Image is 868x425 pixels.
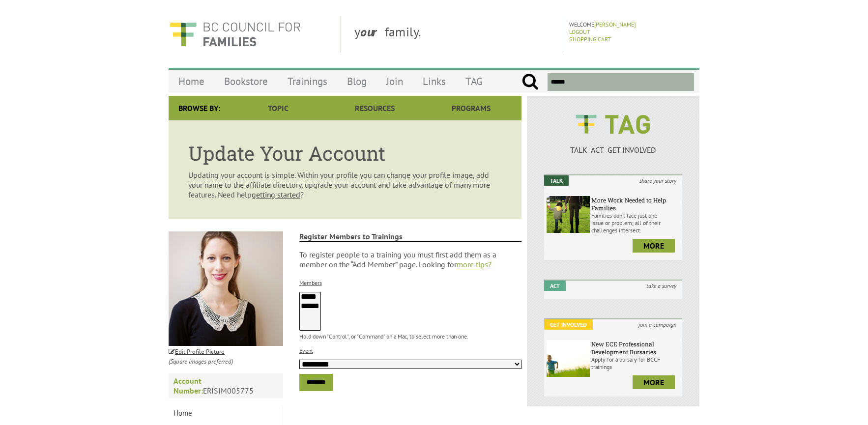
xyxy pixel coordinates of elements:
[640,281,682,291] i: take a survey
[633,239,675,253] a: more
[169,120,521,219] article: Updating your account is simple. Within your profile you can change your profile image, add your ...
[413,70,456,93] a: Links
[169,70,214,93] a: Home
[347,16,564,53] div: y family.
[169,347,225,356] small: Edit Profile Picture
[544,319,593,330] em: Get Involved
[169,16,301,53] img: BC Council for FAMILIES
[569,21,696,28] p: Welcome
[591,196,680,212] h6: More Work Needed to Help Families
[594,21,636,28] a: [PERSON_NAME]
[569,28,590,35] a: Logout
[423,96,520,120] a: Programs
[299,333,522,340] p: Hold down "Control", or "Command" on a Mac, to select more than one.
[299,347,313,354] label: Event
[252,190,300,199] a: getting started
[521,73,539,91] input: Submit
[169,406,283,421] a: Home
[360,24,385,40] strong: our
[569,106,657,143] img: BCCF's TAG Logo
[544,175,569,186] em: Talk
[174,376,203,396] strong: Account Number:
[337,70,376,93] a: Blog
[633,319,682,330] i: join a campaign
[544,281,566,291] em: Act
[457,259,492,269] a: more tips?
[169,231,283,346] img: 6655d79fbbc37d8e3f9b8d1d3e09235e.jpg
[634,175,682,186] i: share your story
[299,279,322,286] label: Members
[278,70,337,93] a: Trainings
[188,140,502,166] h1: Update Your Account
[326,96,423,120] a: Resources
[456,70,492,93] a: TAG
[591,356,680,370] p: Apply for a bursary for BCCF trainings
[299,231,522,242] strong: Register Members to Trainings
[633,375,675,389] a: more
[299,250,522,269] p: To register people to a training you must first add them as a member on the “Add Member” page. Lo...
[544,135,682,155] a: TALK ACT GET INVOLVED
[214,70,278,93] a: Bookstore
[569,35,611,43] a: Shopping Cart
[169,96,230,120] div: Browse By:
[376,70,413,93] a: Join
[230,96,326,120] a: Topic
[169,373,283,398] p: ERISIM005775
[591,340,680,356] h6: New ECE Professional Development Bursaries
[591,212,680,234] p: Families don’t face just one issue or problem; all of their challenges intersect.
[544,145,682,155] p: TALK ACT GET INVOLVED
[169,346,225,356] a: Edit Profile Picture
[169,357,233,366] i: (Square images preferred)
